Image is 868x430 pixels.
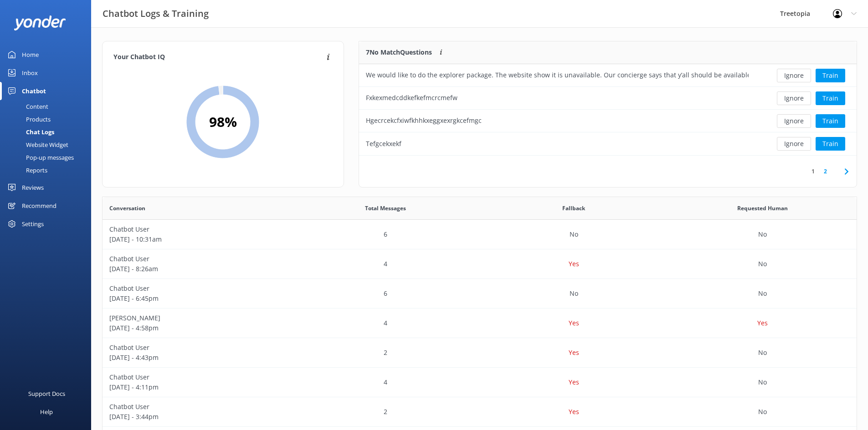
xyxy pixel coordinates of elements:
[384,229,387,239] p: 6
[5,113,51,126] div: Products
[737,204,788,212] span: Requested Human
[5,151,74,164] div: Pop-up messages
[777,69,811,82] button: Ignore
[570,229,578,239] p: No
[384,348,387,358] p: 2
[758,288,767,298] p: No
[366,93,457,103] div: Fxkexmedcddkefkefmcrcmefw
[816,137,845,151] button: Train
[5,164,91,177] a: Reports
[5,126,54,138] div: Chat Logs
[5,100,48,113] div: Content
[384,259,387,269] p: 4
[22,46,39,64] div: Home
[109,224,284,234] p: Chatbot User
[359,132,857,155] div: row
[5,164,47,177] div: Reports
[109,402,284,412] p: Chatbot User
[22,215,44,233] div: Settings
[5,138,91,151] a: Website Widget
[40,403,53,421] div: Help
[113,52,324,62] h4: Your Chatbot IQ
[816,114,845,128] button: Train
[22,197,56,215] div: Recommend
[109,343,284,353] p: Chatbot User
[757,318,768,328] p: Yes
[209,111,237,133] h2: 98 %
[807,167,819,176] a: 1
[758,229,767,239] p: No
[109,254,284,264] p: Chatbot User
[103,220,857,249] div: row
[569,318,579,328] p: Yes
[384,377,387,387] p: 4
[5,138,68,151] div: Website Widget
[777,91,811,105] button: Ignore
[384,318,387,328] p: 4
[569,377,579,387] p: Yes
[103,338,857,368] div: row
[103,279,857,309] div: row
[5,151,91,164] a: Pop-up messages
[569,348,579,358] p: Yes
[359,64,857,87] div: row
[366,116,482,126] div: Hgecrcekcfxiwfkhhkxeggxexrgkcefmgc
[109,313,284,323] p: [PERSON_NAME]
[777,114,811,128] button: Ignore
[569,259,579,269] p: Yes
[109,372,284,382] p: Chatbot User
[758,407,767,417] p: No
[14,15,66,30] img: yonder-white-logo.png
[103,249,857,279] div: row
[22,82,46,100] div: Chatbot
[109,293,284,304] p: [DATE] - 6:45pm
[359,110,857,132] div: row
[22,64,38,82] div: Inbox
[384,288,387,298] p: 6
[816,91,845,105] button: Train
[758,377,767,387] p: No
[562,204,585,212] span: Fallback
[109,234,284,244] p: [DATE] - 10:31am
[5,126,91,138] a: Chat Logs
[365,204,406,212] span: Total Messages
[5,113,91,126] a: Products
[777,137,811,151] button: Ignore
[109,323,284,333] p: [DATE] - 4:58pm
[359,64,857,155] div: grid
[109,412,284,422] p: [DATE] - 3:44pm
[384,407,387,417] p: 2
[109,283,284,293] p: Chatbot User
[366,47,432,57] p: 7 No Match Questions
[103,368,857,397] div: row
[366,70,749,80] div: We would like to do the explorer package. The website show it is unavailable. Our concierge says ...
[819,167,832,176] a: 2
[570,288,578,298] p: No
[103,397,857,427] div: row
[109,353,284,363] p: [DATE] - 4:43pm
[366,139,401,149] div: Tefgcekxekf
[758,348,767,358] p: No
[22,178,44,197] div: Reviews
[103,6,209,21] h3: Chatbot Logs & Training
[758,259,767,269] p: No
[569,407,579,417] p: Yes
[103,309,857,338] div: row
[5,100,91,113] a: Content
[359,87,857,110] div: row
[28,384,65,403] div: Support Docs
[109,382,284,392] p: [DATE] - 4:11pm
[816,69,845,82] button: Train
[109,204,145,212] span: Conversation
[109,264,284,274] p: [DATE] - 8:26am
